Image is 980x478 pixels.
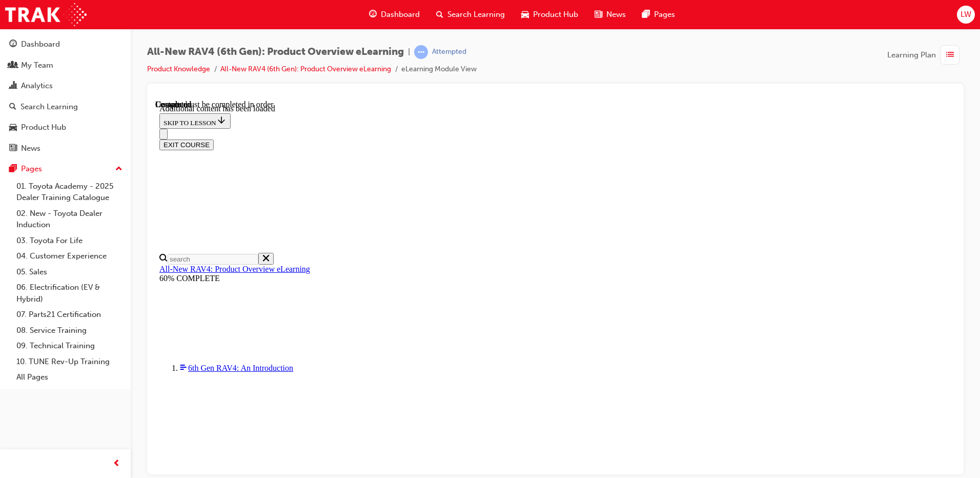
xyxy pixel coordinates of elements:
[957,6,975,24] button: LW
[9,144,17,153] span: news-icon
[4,160,127,178] button: Pages
[4,139,127,158] a: News
[12,307,127,323] a: 07. Parts21 Certification
[9,123,17,132] span: car-icon
[21,38,60,50] div: Dashboard
[361,4,428,25] a: guage-iconDashboard
[12,369,127,385] a: All Pages
[381,9,420,21] span: Dashboard
[9,40,17,49] span: guage-icon
[4,13,75,29] button: SKIP TO LESSON
[9,165,17,174] span: pages-icon
[606,9,626,21] span: News
[369,8,377,21] span: guage-icon
[586,4,634,25] a: news-iconNews
[4,174,796,183] div: 60% COMPLETE
[595,8,602,21] span: news-icon
[4,56,127,75] a: My Team
[21,59,53,71] div: My Team
[21,143,40,154] div: News
[447,9,505,21] span: Search Learning
[887,45,964,65] button: Learning Plan
[4,97,127,116] a: Search Learning
[12,280,127,307] a: 06. Electrification (EV & Hybrid)
[4,35,127,54] a: Dashboard
[147,65,210,73] a: Product Knowledge
[9,61,17,70] span: people-icon
[21,163,42,175] div: Pages
[533,9,578,21] span: Product Hub
[432,47,466,57] div: Attempted
[9,103,16,112] span: search-icon
[4,39,58,50] button: EXIT COURSE
[4,118,127,137] a: Product Hub
[436,8,443,21] span: search-icon
[642,8,650,21] span: pages-icon
[21,122,66,133] div: Product Hub
[12,206,127,233] a: 02. New - Toyota Dealer Induction
[946,49,954,62] span: list-icon
[4,76,127,95] a: Analytics
[634,4,683,25] a: pages-iconPages
[12,233,127,249] a: 03. Toyota For Life
[103,153,118,165] button: Close search menu
[4,4,796,13] div: Additional content has been loaded
[147,46,404,58] span: All-New RAV4 (6th Gen): Product Overview eLearning
[521,8,529,21] span: car-icon
[12,338,127,354] a: 09. Technical Training
[8,19,71,27] span: SKIP TO LESSON
[115,163,122,176] span: up-icon
[113,457,120,470] span: prev-icon
[5,3,87,26] img: Trak
[961,9,971,21] span: LW
[12,248,127,264] a: 04. Customer Experience
[220,65,391,73] a: All-New RAV4 (6th Gen): Product Overview eLearning
[12,154,103,165] input: Search
[513,4,586,25] a: car-iconProduct Hub
[401,64,477,75] li: eLearning Module View
[654,9,675,21] span: Pages
[408,46,410,58] span: |
[12,178,127,206] a: 01. Toyota Academy - 2025 Dealer Training Catalogue
[4,29,12,39] button: Close navigation menu
[21,101,78,113] div: Search Learning
[887,49,936,61] span: Learning Plan
[21,80,53,92] div: Analytics
[12,323,127,338] a: 08. Service Training
[414,45,428,59] span: learningRecordVerb_ATTEMPT-icon
[12,354,127,370] a: 10. TUNE Rev-Up Training
[12,264,127,280] a: 05. Sales
[4,33,127,160] button: DashboardMy TeamAnalyticsSearch LearningProduct HubNews
[4,165,155,173] a: All-New RAV4: Product Overview eLearning
[9,82,17,91] span: chart-icon
[428,4,513,25] a: search-iconSearch Learning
